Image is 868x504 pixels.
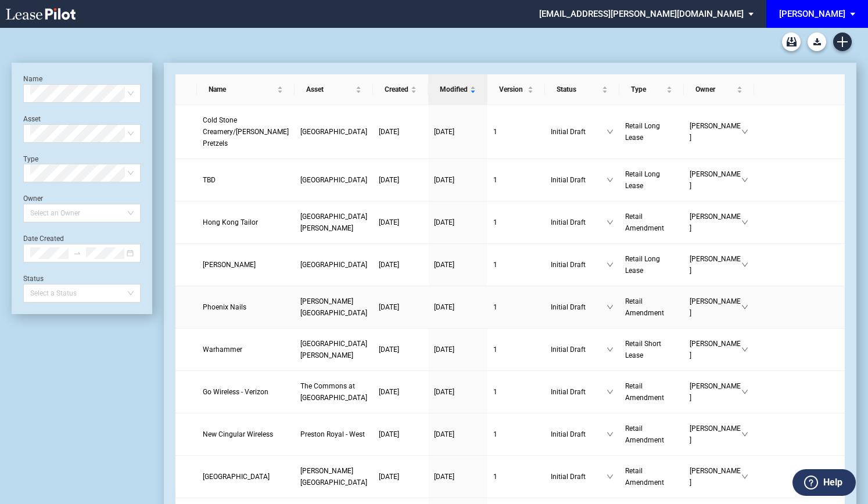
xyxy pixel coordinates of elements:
span: down [607,177,614,183]
a: Hong Kong Tailor [203,217,289,228]
span: Initial Draft [551,429,607,440]
span: Retail Amendment [625,424,664,444]
a: Archive [782,33,801,51]
a: Retail Amendment [625,423,678,446]
span: 1 [493,128,497,136]
a: 1 [493,174,539,186]
span: Initial Draft [551,301,607,313]
span: [PERSON_NAME] [690,380,741,404]
span: [DATE] [379,176,399,184]
span: down [607,346,614,353]
a: 1 [493,301,539,313]
span: Retail Amendment [625,467,664,487]
a: [DATE] [434,217,482,228]
a: 1 [493,126,539,138]
a: 1 [493,471,539,483]
span: Freshfields Village [300,261,367,269]
span: Kendra Scott [203,261,256,269]
a: [GEOGRAPHIC_DATA][PERSON_NAME] [300,338,367,361]
span: down [741,388,748,395]
a: Retail Amendment [625,296,678,319]
span: Status [557,84,600,95]
a: [DATE] [434,259,482,271]
span: TBD [203,176,216,184]
span: Type [631,84,664,95]
a: [DATE] [379,259,422,271]
span: down [741,128,748,135]
span: Cold Stone Creamery/Wetzel’s Pretzels [203,116,289,147]
span: Go Wireless - Verizon [203,388,268,396]
span: The Commons at La Verne [300,382,367,402]
span: New Cingular Wireless [203,430,273,438]
label: Owner [23,195,43,203]
span: [DATE] [434,128,454,136]
a: [DATE] [379,386,422,398]
span: 1 [493,430,497,438]
a: The Commons at [GEOGRAPHIC_DATA] [300,380,367,404]
span: 1 [493,303,497,311]
span: [PERSON_NAME] [690,120,741,143]
span: 1 [493,388,497,396]
span: [DATE] [434,218,454,226]
span: down [741,346,748,353]
span: Retail Amendment [625,213,664,232]
span: Retail Long Lease [625,255,660,275]
a: Go Wireless - Verizon [203,386,289,398]
a: Preston Royal - West [300,429,367,440]
span: [DATE] [379,303,399,311]
span: [PERSON_NAME] [690,211,741,234]
span: down [607,261,614,268]
a: [DATE] [434,126,482,138]
span: [DATE] [379,261,399,269]
span: down [607,388,614,395]
a: Retail Amendment [625,211,678,234]
a: [DATE] [379,174,422,186]
span: down [741,431,748,438]
a: [GEOGRAPHIC_DATA] [300,259,367,271]
a: [PERSON_NAME] [203,259,289,271]
label: Status [23,275,44,283]
th: Created [373,74,428,105]
span: Version [499,84,525,95]
a: [DATE] [379,217,422,228]
span: 1 [493,473,497,481]
a: Warhammer [203,344,289,355]
label: Asset [23,115,41,123]
th: Version [487,74,544,105]
span: [DATE] [379,430,399,438]
a: 1 [493,344,539,355]
a: [DATE] [379,429,422,440]
a: [GEOGRAPHIC_DATA] [203,471,289,483]
span: down [607,431,614,438]
label: Name [23,75,42,83]
a: [GEOGRAPHIC_DATA][PERSON_NAME] [300,211,367,234]
span: down [741,473,748,480]
span: [PERSON_NAME] [690,253,741,276]
a: 1 [493,217,539,228]
a: [DATE] [379,471,422,483]
span: Initial Draft [551,259,607,271]
span: Owner [695,84,734,95]
span: Asset [306,84,353,95]
span: Casa Linda Plaza [300,340,367,359]
a: 1 [493,429,539,440]
a: [DATE] [434,174,482,186]
span: down [741,177,748,183]
span: [PERSON_NAME] [690,338,741,361]
span: Initial Draft [551,471,607,483]
span: Initial Draft [551,217,607,228]
span: [DATE] [434,473,454,481]
span: Initial Draft [551,344,607,355]
a: [DATE] [434,471,482,483]
span: down [607,128,614,135]
label: Type [23,155,38,163]
span: [DATE] [434,345,454,354]
a: 1 [493,386,539,398]
span: [DATE] [379,218,399,226]
span: 1 [493,261,497,269]
label: Help [823,475,842,490]
th: Name [197,74,295,105]
a: [DATE] [434,301,482,313]
span: Retail Long Lease [625,170,660,190]
a: Retail Long Lease [625,168,678,192]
